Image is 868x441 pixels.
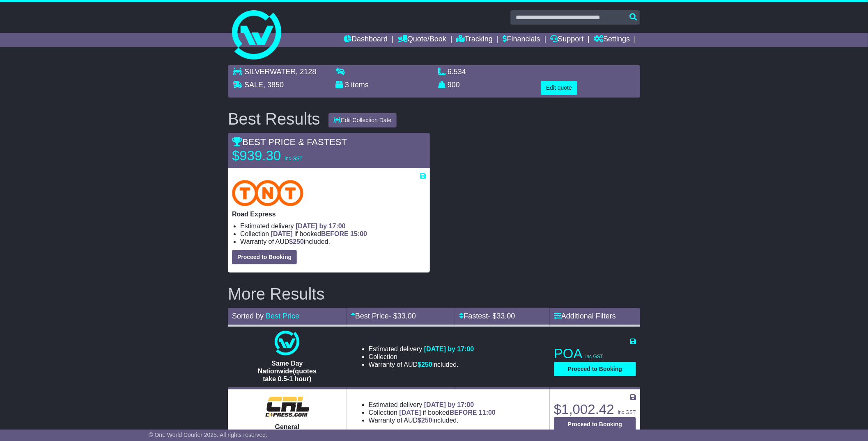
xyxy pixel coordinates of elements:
[345,81,349,89] span: 3
[296,223,346,230] span: [DATE] by 17:00
[240,230,426,238] li: Collection
[293,238,304,245] span: 250
[232,137,347,147] span: BEST PRICE & FASTEST
[232,312,264,320] span: Sorted by
[554,401,636,418] p: $1,002.42
[400,409,421,416] span: [DATE]
[554,346,636,362] p: POA
[244,81,263,89] span: SALE
[496,312,515,320] span: 33.00
[418,361,432,368] span: $
[448,68,466,76] span: 6.534
[488,312,515,320] span: - $
[400,409,496,416] span: if booked
[424,346,474,352] span: [DATE] by 17:00
[328,113,397,127] button: Edit Collection Date
[448,81,460,89] span: 900
[275,331,299,355] img: One World Courier: Same Day Nationwide(quotes take 0.5-1 hour)
[351,312,416,320] a: Best Price- $33.00
[149,432,267,438] span: © One World Courier 2025. All rights reserved.
[479,409,496,416] span: 11:00
[554,362,636,376] button: Proceed to Booking
[266,312,299,320] a: Best Price
[369,416,496,424] li: Warranty of AUD included.
[232,180,303,206] img: TNT Domestic: Road Express
[271,230,367,237] span: if booked
[369,409,496,416] li: Collection
[554,417,636,432] button: Proceed to Booking
[344,33,388,47] a: Dashboard
[421,417,432,424] span: 250
[232,148,335,164] p: $939.30
[457,33,493,47] a: Tracking
[450,409,477,416] span: BEFORE
[389,312,416,320] span: - $
[421,361,432,368] span: 250
[263,81,284,89] span: , 3850
[418,417,432,424] span: $
[459,312,515,320] a: Fastest- $33.00
[551,33,584,47] a: Support
[232,250,297,264] button: Proceed to Booking
[258,360,317,382] span: Same Day Nationwide(quotes take 0.5-1 hour)
[369,353,474,361] li: Collection
[285,156,302,161] span: inc GST
[586,354,603,359] span: inc GST
[260,394,314,419] img: CRL: General
[240,222,426,230] li: Estimated delivery
[554,312,616,320] a: Additional Filters
[351,81,369,89] span: items
[321,230,349,237] span: BEFORE
[244,68,296,76] span: SILVERWATER
[424,401,474,408] span: [DATE] by 17:00
[369,345,474,353] li: Estimated delivery
[398,33,446,47] a: Quote/Book
[271,230,293,237] span: [DATE]
[594,33,630,47] a: Settings
[541,81,577,95] button: Edit quote
[224,110,324,128] div: Best Results
[289,238,304,245] span: $
[240,238,426,246] li: Warranty of AUD included.
[618,409,636,415] span: inc GST
[350,230,367,237] span: 15:00
[232,210,426,218] p: Road Express
[369,361,474,368] li: Warranty of AUD included.
[397,312,416,320] span: 33.00
[296,68,316,76] span: , 2128
[503,33,540,47] a: Financials
[369,401,496,409] li: Estimated delivery
[275,423,300,430] span: General
[228,285,640,303] h2: More Results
